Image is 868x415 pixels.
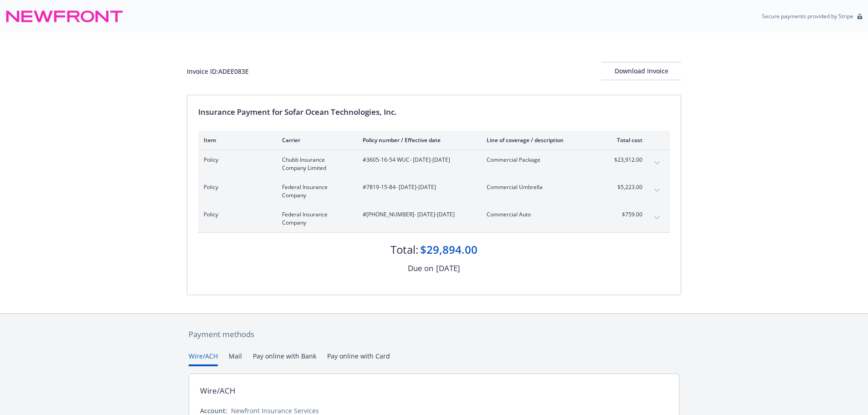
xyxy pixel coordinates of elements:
div: Item [204,136,267,144]
span: #[PHONE_NUMBER] - [DATE]-[DATE] [363,210,472,219]
span: Federal Insurance Company [282,210,348,227]
span: $23,912.00 [608,156,642,164]
button: expand content [650,210,664,225]
button: Pay online with Card [327,351,390,366]
span: $759.00 [608,210,642,219]
span: Commercial Auto [487,210,594,219]
span: Commercial Package [487,156,594,164]
button: Wire/ACH [189,351,218,366]
div: Due on [408,262,433,274]
span: Federal Insurance Company [282,183,348,200]
div: Download Invoice [601,62,681,80]
p: Secure payments provided by Stripe [762,12,853,20]
div: PolicyChubb Insurance Company Limited#3605-16-54 WUC- [DATE]-[DATE]Commercial Package$23,912.00ex... [198,150,670,178]
div: Total: [390,242,418,257]
div: PolicyFederal Insurance Company#[PHONE_NUMBER]- [DATE]-[DATE]Commercial Auto$759.00expand content [198,205,670,232]
div: Total cost [608,136,642,144]
button: expand content [650,183,664,198]
div: Invoice ID: ADEE083E [187,67,249,76]
div: [DATE] [436,262,460,274]
div: Insurance Payment for Sofar Ocean Technologies, Inc. [198,106,670,118]
span: Policy [204,183,267,191]
span: Chubb Insurance Company Limited [282,156,348,172]
span: Policy [204,210,267,219]
span: $5,223.00 [608,183,642,191]
button: Download Invoice [601,62,681,80]
button: Mail [229,351,242,366]
button: expand content [650,156,664,170]
span: Commercial Umbrella [487,183,594,191]
div: Payment methods [189,328,679,340]
button: Pay online with Bank [253,351,316,366]
div: PolicyFederal Insurance Company#7819-15-84- [DATE]-[DATE]Commercial Umbrella$5,223.00expand content [198,178,670,205]
div: Policy number / Effective date [363,136,472,144]
div: $29,894.00 [420,242,478,257]
span: Policy [204,156,267,164]
div: Carrier [282,136,348,144]
span: #7819-15-84 - [DATE]-[DATE] [363,183,472,191]
span: #3605-16-54 WUC - [DATE]-[DATE] [363,156,472,164]
div: Wire/ACH [200,385,236,397]
div: Line of coverage / description [487,136,594,144]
